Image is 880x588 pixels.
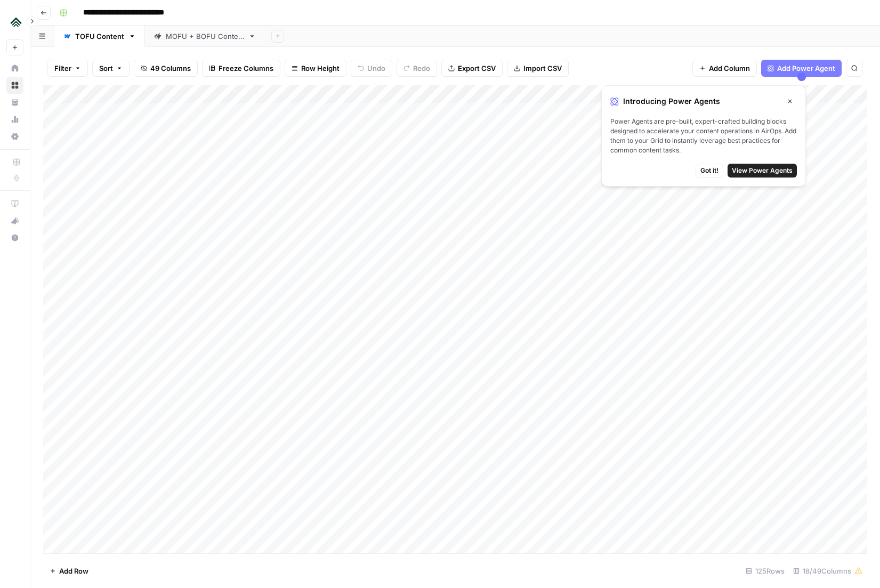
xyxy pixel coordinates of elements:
div: MOFU + BOFU Content [166,31,244,42]
div: What's new? [7,213,23,229]
div: 125 Rows [741,562,789,579]
span: Filter [54,63,71,74]
span: View Power Agents [732,166,793,175]
button: Row Height [285,60,346,77]
span: Undo [367,63,385,74]
button: Redo [397,60,437,77]
span: Add Column [709,63,750,74]
span: Export CSV [458,63,496,74]
a: TOFU Content [54,26,145,47]
span: Row Height [301,63,340,74]
a: Settings [6,128,23,145]
button: Workspace: Uplisting [6,9,23,35]
button: Add Row [43,562,95,579]
button: Filter [47,60,88,77]
span: Add Row [59,566,88,576]
button: Export CSV [441,60,503,77]
span: Import CSV [523,63,562,74]
span: Add Power Agent [777,63,835,74]
span: Sort [99,63,113,74]
button: Sort [92,60,130,77]
button: Freeze Columns [202,60,280,77]
span: Got it! [700,166,718,175]
button: View Power Agents [728,164,797,178]
a: AirOps Academy [6,195,23,212]
img: Uplisting Logo [6,12,26,31]
button: Help + Support [6,229,23,246]
span: Redo [413,63,430,74]
span: Freeze Columns [219,63,273,74]
button: Import CSV [507,60,569,77]
button: 49 Columns [134,60,198,77]
a: MOFU + BOFU Content [145,26,265,47]
span: Power Agents are pre-built, expert-crafted building blocks designed to accelerate your content op... [610,117,797,155]
span: 49 Columns [150,63,191,74]
button: Add Column [692,60,757,77]
a: Usage [6,111,23,128]
div: TOFU Content [75,31,124,42]
button: Got it! [696,164,723,178]
button: What's new? [6,212,23,229]
button: Add Power Agent [761,60,842,77]
a: Browse [6,77,23,94]
div: Introducing Power Agents [610,94,797,108]
div: 18/49 Columns [789,562,867,579]
a: Home [6,60,23,77]
button: Undo [351,60,392,77]
a: Your Data [6,94,23,111]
